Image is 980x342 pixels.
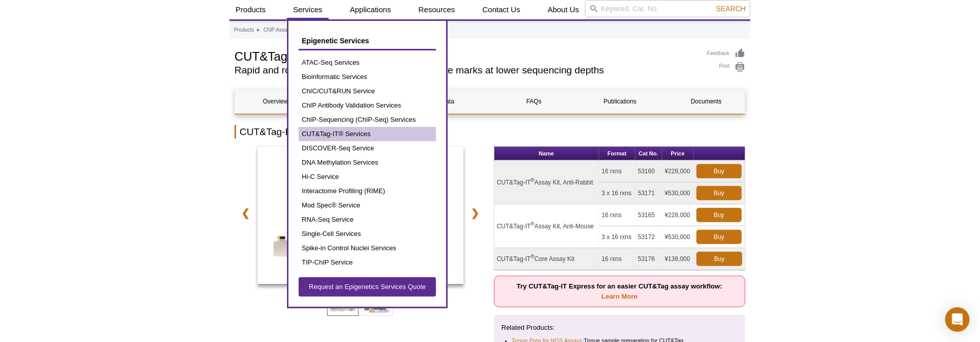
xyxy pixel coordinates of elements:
[599,204,636,226] td: 16 rxns
[580,89,660,114] a: Publications
[299,84,436,98] a: ChIC/CUT&RUN Service
[235,48,697,63] h1: CUT&Tag-IT Assay Kit - Cells
[599,226,636,248] td: 3 x 16 rxns
[257,146,464,287] a: CUT&Tag-IT Assay Kit
[235,89,316,114] a: Overview
[636,147,662,161] th: Cat No.
[636,204,662,226] td: 53165
[299,127,436,141] a: CUT&Tag-IT® Services
[945,307,970,332] div: Open Intercom Messenger
[299,255,436,270] a: TIP-ChIP Service
[636,226,662,248] td: 53172
[299,277,436,297] a: Request an Epigenetics Services Quote
[299,184,436,198] a: Interactome Profiling (RIME)
[531,177,534,183] sup: ®
[465,201,486,225] a: ❯
[299,170,436,184] a: Hi-C Service
[299,31,436,50] a: Epigenetic Services
[502,323,738,333] p: Related Products:
[299,98,436,113] a: ChIP Antibody Validation Services
[697,230,742,244] a: Buy
[713,4,749,13] button: Search
[636,182,662,204] td: 53171
[256,27,260,33] li: »
[517,282,723,300] strong: Try CUT&Tag-IT Express for an easier CUT&Tag assay workflow:
[697,164,742,178] a: Buy
[299,227,436,241] a: Single-Cell Services
[697,186,742,200] a: Buy
[299,141,436,155] a: DISCOVER-Seq Service
[299,155,436,170] a: DNA Methylation Services
[636,161,662,182] td: 53160
[495,204,599,248] td: CUT&Tag-IT Assay Kit, Anti-Mouse
[599,147,636,161] th: Format
[299,56,436,70] a: ATAC-Seq Services
[235,125,745,139] h2: CUT&Tag-IT Assay Kit - Cells Overview
[716,5,746,13] span: Search
[666,89,747,114] a: Documents
[662,204,694,226] td: ¥228,000
[299,113,436,127] a: ChIP-Sequencing (ChIP-Seq) Services
[299,198,436,213] a: Mod Spec® Service
[697,252,742,266] a: Buy
[494,89,574,114] a: FAQs
[662,161,694,182] td: ¥228,000
[264,25,293,35] a: ChIP Assays
[234,25,254,35] a: Products
[707,62,745,73] a: Print
[707,48,745,59] a: Feedback
[495,161,599,204] td: CUT&Tag-IT Assay Kit, Anti-Rabbit
[299,70,436,84] a: Bioinformatic Services
[408,89,488,114] a: Data
[235,201,256,225] a: ❮
[302,37,369,45] span: Epigenetic Services
[257,146,464,284] img: CUT&Tag-IT Assay Kit
[599,182,636,204] td: 3 x 16 rxns
[599,161,636,182] td: 16 rxns
[662,147,694,161] th: Price
[662,182,694,204] td: ¥530,000
[235,66,697,75] h2: Rapid and robust genome-wide analysis of histone marks at lower sequencing depths
[495,147,599,161] th: Name
[662,226,694,248] td: ¥530,000
[636,248,662,270] td: 53176
[697,208,742,222] a: Buy
[531,221,534,227] sup: ®
[260,269,461,279] span: CUT&Tag-IT Assay Kit
[531,254,534,259] sup: ®
[662,248,694,270] td: ¥138,000
[299,241,436,255] a: Spike-in Control Nuclei Services
[599,248,636,270] td: 16 rxns
[601,293,638,300] a: Learn More
[299,213,436,227] a: RNA-Seq Service
[495,248,599,270] td: CUT&Tag-IT Core Assay Kit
